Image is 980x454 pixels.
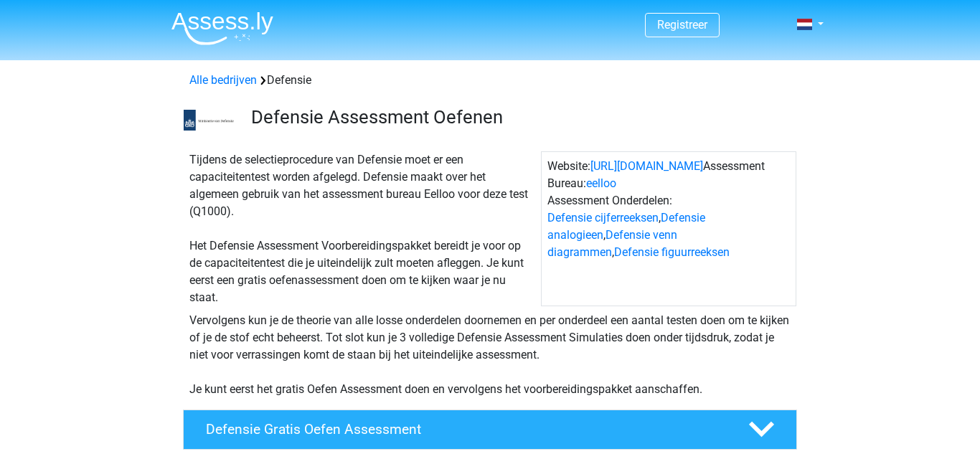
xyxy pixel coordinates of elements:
[177,410,803,450] a: Defensie Gratis Oefen Assessment
[206,421,725,438] h4: Defensie Gratis Oefen Assessment
[184,312,796,398] div: Vervolgens kun je de theorie van alle losse onderdelen doornemen en per onderdeel een aantal test...
[614,245,730,259] a: Defensie figuurreeksen
[189,73,257,87] a: Alle bedrijven
[184,72,796,89] div: Defensie
[547,228,677,259] a: Defensie venn diagrammen
[541,151,796,306] div: Website: Assessment Bureau: Assessment Onderdelen: , , ,
[171,11,273,45] img: Assessly
[547,211,705,242] a: Defensie analogieen
[184,151,541,306] div: Tijdens de selectieprocedure van Defensie moet er een capaciteitentest worden afgelegd. Defensie ...
[657,18,707,32] a: Registreer
[590,159,703,173] a: [URL][DOMAIN_NAME]
[547,211,659,224] a: Defensie cijferreeksen
[251,106,786,128] h3: Defensie Assessment Oefenen
[586,176,616,190] a: eelloo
